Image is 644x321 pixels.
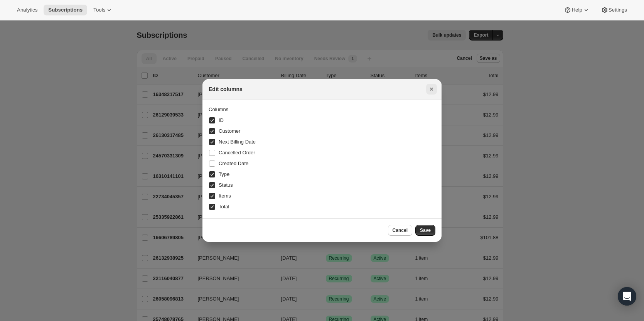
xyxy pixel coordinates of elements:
span: Analytics [17,7,37,13]
span: Customer [219,128,240,134]
span: Type [219,171,229,177]
button: Save [415,225,435,236]
span: Tools [93,7,105,13]
span: Save [420,227,431,233]
span: Next Billing Date [219,139,256,145]
span: Columns [209,106,228,112]
span: Cancelled Order [219,150,255,155]
span: Status [219,182,233,188]
h2: Edit columns [209,85,243,93]
span: Created Date [219,160,248,166]
button: Settings [596,5,632,15]
button: Close [426,84,437,95]
span: Total [219,204,229,209]
button: Tools [89,5,118,15]
span: Cancel [393,227,408,233]
button: Analytics [12,5,42,15]
button: Subscriptions [44,5,87,15]
div: Open Intercom Messenger [618,287,636,306]
span: Help [572,7,582,13]
span: Items [219,193,231,199]
span: Subscriptions [48,7,83,13]
span: Settings [609,7,627,13]
span: ID [219,117,224,123]
button: Help [559,5,594,15]
button: Cancel [388,225,412,236]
